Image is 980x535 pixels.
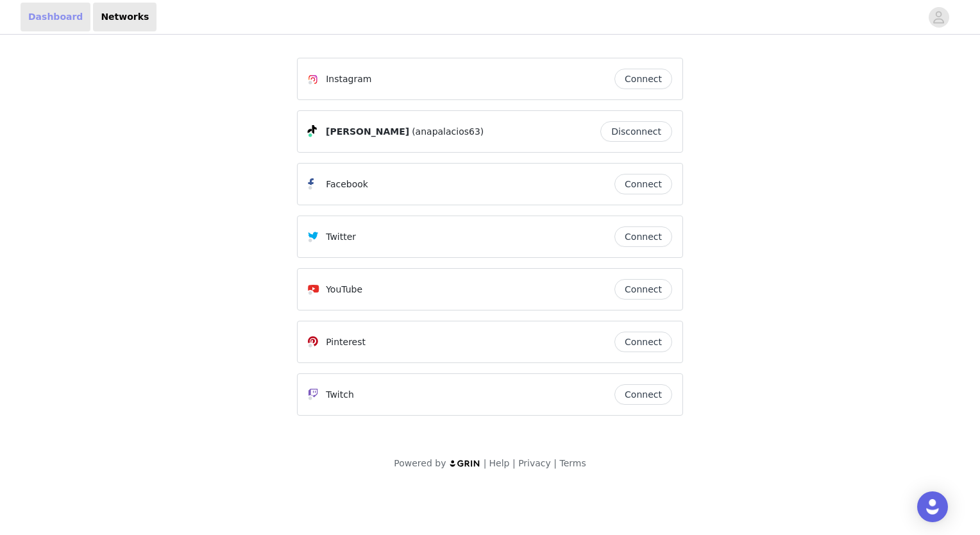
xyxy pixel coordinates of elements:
button: Connect [614,279,672,300]
span: (anapalacios63) [412,125,484,139]
a: Terms [559,458,586,468]
p: Twitch [326,388,354,402]
span: Powered by [394,458,446,468]
a: Help [489,458,510,468]
p: Twitter [326,230,356,244]
img: Instagram Icon [308,74,318,85]
span: [PERSON_NAME] [326,125,409,139]
a: Networks [93,3,156,31]
img: logo [449,459,481,468]
button: Disconnect [600,121,672,142]
p: YouTube [326,283,362,296]
p: Pinterest [326,335,366,349]
p: Instagram [326,72,371,86]
span: | [484,458,487,468]
button: Connect [614,226,672,247]
button: Connect [614,174,672,194]
div: avatar [933,7,945,28]
button: Connect [614,69,672,89]
a: Privacy [518,458,551,468]
button: Connect [614,384,672,405]
div: Open Intercom Messenger [917,491,948,522]
button: Connect [614,332,672,352]
a: Dashboard [21,3,90,31]
span: | [512,458,516,468]
p: Facebook [326,178,368,191]
span: | [553,458,557,468]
